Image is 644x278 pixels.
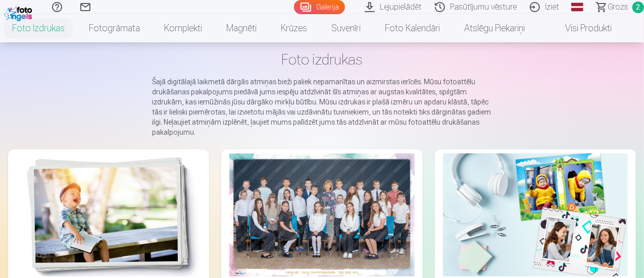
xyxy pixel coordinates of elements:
[443,153,628,276] img: Foto kolāža no divām fotogrāfijām
[632,2,644,13] span: 2
[214,14,269,42] a: Magnēti
[4,4,35,21] img: /fa1
[16,153,201,276] img: Augstas kvalitātes fotoattēlu izdrukas
[269,14,319,42] a: Krūzes
[537,14,624,42] a: Visi produkti
[77,14,152,42] a: Fotogrāmata
[319,14,373,42] a: Suvenīri
[153,77,492,137] p: Šajā digitālajā laikmetā dārgās atmiņas bieži paliek nepamanītas un aizmirstas ierīcēs. Mūsu foto...
[373,14,452,42] a: Foto kalendāri
[152,14,214,42] a: Komplekti
[16,50,628,69] h1: Foto izdrukas
[452,14,537,42] a: Atslēgu piekariņi
[608,1,628,13] span: Grozs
